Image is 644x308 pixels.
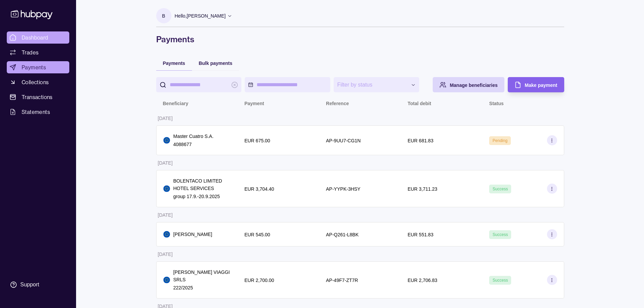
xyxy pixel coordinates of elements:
p: 4088677 [173,141,214,148]
p: Payment [244,101,264,106]
span: Statements [22,108,50,116]
p: EUR 3,711.23 [408,186,437,192]
p: Master Cuatro S.A. [173,133,214,140]
p: [DATE] [158,160,173,166]
p: EUR 675.00 [244,138,270,143]
p: group 17.9.-20.9.2025 [173,193,231,200]
span: Bulk payments [199,61,233,66]
span: Collections [22,78,49,86]
p: Total debit [408,101,431,106]
p: B [162,12,165,20]
p: Reference [326,101,349,106]
p: EUR 545.00 [244,232,270,237]
h1: Payments [156,34,564,45]
p: EUR 3,704.40 [244,186,274,192]
p: AP-49F7-ZT7R [326,278,358,283]
span: Make payment [525,82,557,88]
p: [DATE] [158,116,173,121]
span: Success [493,278,508,283]
p: AP-YYPK-3HSY [326,186,360,192]
a: Trades [7,46,69,58]
span: Transactions [22,93,53,101]
p: Hello, [PERSON_NAME] [175,12,226,20]
span: Payments [163,61,185,66]
p: Beneficiary [163,101,188,106]
span: Dashboard [22,33,48,42]
p: [PERSON_NAME] [173,231,212,238]
p: AP-9UU7-CG1N [326,138,361,143]
a: Payments [7,61,69,73]
img: eu [163,231,170,238]
p: [DATE] [158,212,173,218]
a: Transactions [7,91,69,103]
div: Support [20,281,39,288]
p: 222/2025 [173,284,231,291]
a: Statements [7,106,69,118]
span: Success [493,187,508,191]
p: EUR 681.83 [408,138,433,143]
img: eu [163,137,170,144]
p: BOLENTACO LIMITED HOTEL SERVICES [173,177,231,192]
span: Pending [493,138,507,143]
a: Dashboard [7,31,69,44]
p: [DATE] [158,252,173,257]
span: Payments [22,63,46,71]
p: EUR 2,706.83 [408,278,437,283]
p: AP-Q261-L8BK [326,232,359,237]
button: Make payment [508,77,564,92]
p: [PERSON_NAME] VIAGGI SRLS [173,268,231,283]
input: search [170,77,228,92]
span: Success [493,232,508,237]
a: Support [7,278,69,292]
img: eu [163,277,170,283]
span: Trades [22,48,39,56]
p: Status [489,101,504,106]
a: Collections [7,76,69,88]
p: EUR 551.83 [408,232,433,237]
span: Manage beneficiaries [450,82,498,88]
button: Manage beneficiaries [433,77,504,92]
img: eu [163,185,170,192]
p: EUR 2,700.00 [244,278,274,283]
